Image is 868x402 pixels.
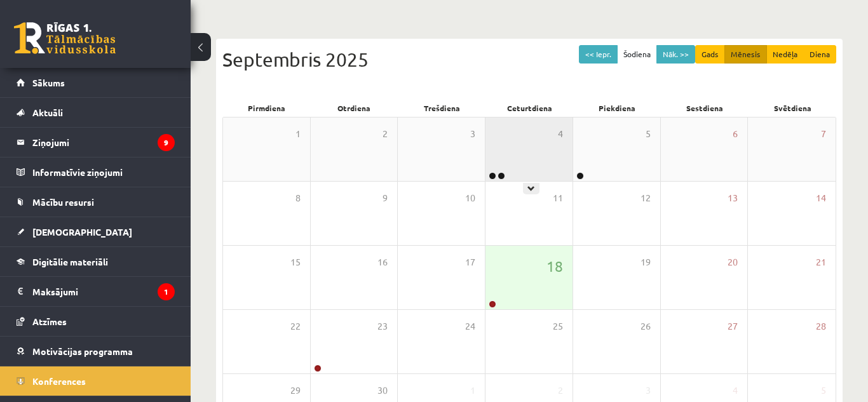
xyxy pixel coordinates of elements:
div: Piekdiena [573,99,661,117]
a: Maksājumi1 [17,277,175,306]
a: Aktuāli [17,98,175,127]
i: 9 [158,134,175,151]
span: Motivācijas programma [32,345,133,357]
span: 1 [470,384,475,398]
span: Aktuāli [32,107,63,118]
span: 4 [558,127,563,141]
button: Gads [695,45,725,64]
span: 19 [641,255,651,269]
span: 6 [733,127,738,141]
div: Svētdiena [749,99,836,117]
a: Motivācijas programma [17,337,175,366]
a: Rīgas 1. Tālmācības vidusskola [14,22,116,54]
span: 5 [821,384,826,398]
span: 27 [728,319,738,333]
button: Nedēļa [766,45,804,64]
button: Diena [803,45,836,64]
button: Šodiena [617,45,657,64]
a: Ziņojumi9 [17,128,175,157]
div: Pirmdiena [222,99,310,117]
span: 12 [641,191,651,205]
span: Sākums [32,77,65,88]
i: 1 [158,283,175,300]
span: 15 [290,255,301,269]
span: 20 [728,255,738,269]
button: Mēnesis [724,45,767,64]
span: 1 [295,127,301,141]
div: Trešdiena [398,99,485,117]
span: 28 [816,319,826,333]
span: 4 [733,384,738,398]
span: 5 [646,127,651,141]
span: 26 [641,319,651,333]
span: [DEMOGRAPHIC_DATA] [32,226,132,238]
div: Septembris 2025 [222,45,836,74]
legend: Informatīvie ziņojumi [32,157,175,187]
span: Konferences [32,375,86,387]
span: 21 [816,255,826,269]
span: Atzīmes [32,316,67,327]
span: 29 [290,384,301,398]
span: 24 [465,319,475,333]
span: 3 [646,384,651,398]
span: 8 [295,191,301,205]
span: 2 [558,384,563,398]
span: 10 [465,191,475,205]
span: 7 [821,127,826,141]
a: Informatīvie ziņojumi [17,157,175,187]
span: 3 [470,127,475,141]
span: 16 [377,255,388,269]
span: 13 [728,191,738,205]
div: Sestdiena [661,99,749,117]
a: [DEMOGRAPHIC_DATA] [17,217,175,246]
span: Mācību resursi [32,196,94,208]
a: Digitālie materiāli [17,247,175,276]
button: << Iepr. [579,45,618,64]
span: 18 [546,255,563,277]
span: 14 [816,191,826,205]
a: Atzīmes [17,307,175,336]
span: Digitālie materiāli [32,256,108,267]
a: Mācību resursi [17,187,175,217]
span: 17 [465,255,475,269]
a: Konferences [17,366,175,396]
span: 2 [383,127,388,141]
span: 25 [553,319,563,333]
a: Sākums [17,68,175,97]
button: Nāk. >> [656,45,695,64]
legend: Maksājumi [32,277,175,306]
div: Otrdiena [310,99,398,117]
span: 22 [290,319,301,333]
span: 11 [553,191,563,205]
legend: Ziņojumi [32,128,175,157]
div: Ceturtdiena [485,99,573,117]
span: 23 [377,319,388,333]
span: 9 [383,191,388,205]
span: 30 [377,384,388,398]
